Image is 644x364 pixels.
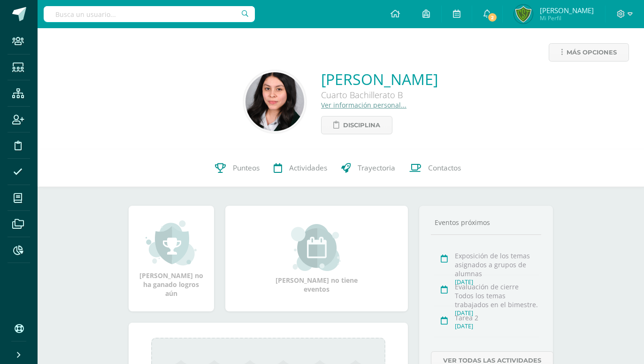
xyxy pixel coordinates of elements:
a: Actividades [267,149,334,187]
div: [PERSON_NAME] no ha ganado logros aún [138,219,205,298]
a: Contactos [402,149,468,187]
a: Más opciones [549,43,629,62]
span: Trayectoria [358,163,395,173]
input: Busca un usuario... [44,6,255,22]
div: Exposición de los temas asignados a grupos de alumnas [455,251,539,278]
div: [DATE] [455,322,539,330]
span: Actividades [289,163,327,173]
div: Evaluación de cierre Todos los temas trabajados en el bimestre. [455,282,539,309]
img: a027cb2715fc0bed0e3d53f9a5f0b33d.png [514,5,533,23]
a: Trayectoria [334,149,402,187]
div: Tarea 2 [455,313,539,322]
span: Disciplina [343,116,380,134]
div: [PERSON_NAME] no tiene eventos [269,224,363,294]
span: [PERSON_NAME] [540,6,594,15]
div: Eventos próximos [431,218,542,227]
img: achievement_small.png [146,219,197,266]
span: Mi Perfil [540,14,594,22]
a: Punteos [208,149,267,187]
span: 2 [487,12,498,23]
img: 3ff8deb20cb93067b90891cc21942bae.png [245,72,304,131]
a: [PERSON_NAME] [321,69,438,89]
a: Ver información personal... [321,101,406,109]
img: event_small.png [291,224,342,271]
span: Punteos [233,163,260,173]
div: Cuarto Bachillerato B [321,89,438,101]
span: Más opciones [567,44,617,61]
a: Disciplina [321,116,392,134]
span: Contactos [428,163,461,173]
